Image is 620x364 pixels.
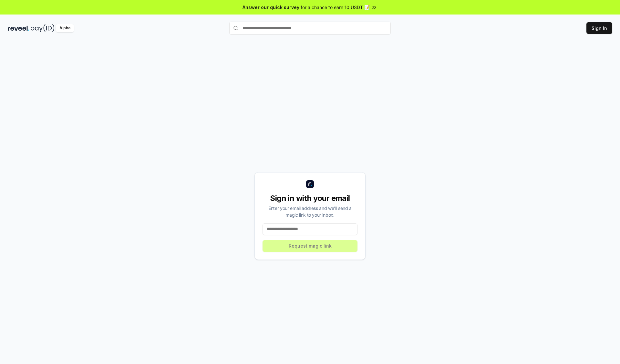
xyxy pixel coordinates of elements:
img: reveel_dark [8,24,29,32]
span: for a chance to earn 10 USDT 📝 [301,4,370,11]
div: Enter your email address and we’ll send a magic link to your inbox. [263,205,357,218]
div: Sign in with your email [263,193,357,203]
span: Answer our quick survey [243,4,299,11]
img: logo_small [306,180,314,188]
img: pay_id [31,24,55,32]
button: Sign In [586,22,612,34]
div: Alpha [56,24,74,32]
